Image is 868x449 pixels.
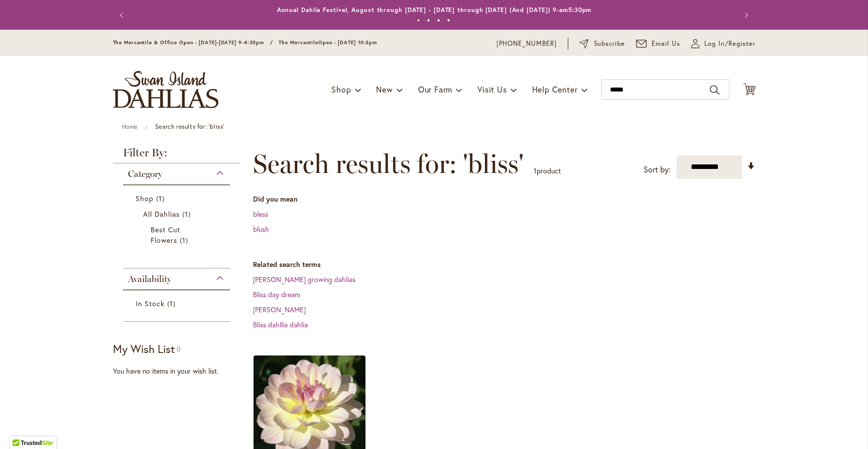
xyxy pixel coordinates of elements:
button: Next [735,5,756,25]
a: blush [253,224,269,234]
a: Best Cut Flowers [151,224,205,245]
span: The Mercantile & Office Open - [DATE]-[DATE] 9-4:30pm / The Mercantile [113,39,319,46]
a: [PERSON_NAME] growing dahlias [253,275,355,284]
a: store logo [113,71,218,108]
a: Bliss dahllia dahlia [253,320,308,329]
span: Visit Us [477,84,507,95]
span: Availability [128,274,171,285]
a: [PERSON_NAME] [253,305,306,314]
span: Search results for: 'bliss' [253,149,524,179]
strong: Filter By: [113,147,240,163]
button: Previous [113,5,133,25]
span: All Dahlias [143,209,180,219]
a: Bliss day dream [253,290,300,299]
a: [PHONE_NUMBER] [497,39,557,49]
button: 1 of 4 [417,19,420,22]
span: 1 [167,298,178,309]
span: 1 [156,193,167,204]
span: Shop [331,84,351,95]
span: 1 [182,209,193,219]
span: Log In/Register [704,39,756,49]
span: Email Us [652,39,680,49]
span: 1 [534,166,537,175]
span: Open - [DATE] 10-3pm [318,39,377,46]
a: Annual Dahlia Festival, August through [DATE] - [DATE] through [DATE] (And [DATE]) 9-am5:30pm [277,6,592,14]
div: You have no items in your wish list. [113,366,247,376]
span: Subscribe [594,39,626,49]
a: Subscribe [579,39,625,49]
button: 3 of 4 [437,19,440,22]
span: Category [128,168,162,179]
a: Shop [136,193,220,204]
a: In Stock 1 [136,298,220,309]
span: Our Farm [418,84,452,95]
a: bless [253,209,268,219]
a: Log In/Register [691,39,756,49]
button: 2 of 4 [427,19,430,22]
span: New [376,84,393,95]
span: Best Cut Flowers [151,225,180,245]
a: All Dahlias [143,209,213,219]
dt: Did you mean [253,194,756,204]
p: product [534,163,561,179]
label: Sort by: [644,160,671,179]
strong: My Wish List [113,341,175,356]
a: Home [122,123,138,130]
button: 4 of 4 [447,19,450,22]
span: Help Center [532,84,578,95]
span: In Stock [136,299,165,308]
strong: Search results for: 'bliss' [155,123,224,130]
a: Email Us [636,39,680,49]
dt: Related search terms [253,259,756,270]
span: 1 [180,235,191,245]
span: Shop [136,194,154,203]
